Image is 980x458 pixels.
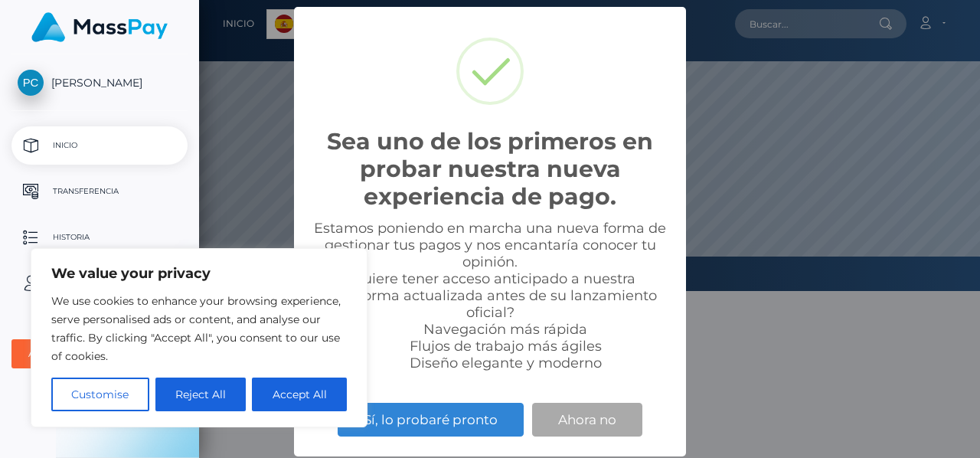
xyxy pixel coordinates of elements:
[18,134,181,157] p: Inicio
[51,378,149,411] button: Customise
[18,226,181,249] p: Historia
[31,248,367,427] div: We value your privacy
[309,220,671,371] div: Estamos poniendo en marcha una nueva forma de gestionar tus pagos y nos encantaría conocer tu opi...
[11,339,188,368] button: Acuerdos de usuario
[18,180,181,203] p: Transferencia
[51,292,347,365] p: We use cookies to enhance your browsing experience, serve personalised ads or content, and analys...
[340,338,671,355] li: Flujos de trabajo más ágiles
[28,348,154,360] div: Acuerdos de usuario
[340,321,671,338] li: Navegación más rápida
[532,403,642,437] button: Ahora no
[155,378,247,411] button: Reject All
[11,76,188,90] span: [PERSON_NAME]
[18,272,181,295] p: Perfil del usuario
[51,264,347,283] p: We value your privacy
[252,378,347,411] button: Accept All
[338,403,524,437] button: Sí, lo probaré pronto
[340,355,671,371] li: Diseño elegante y moderno
[31,12,168,42] img: MassPay
[309,128,671,211] h2: Sea uno de los primeros en probar nuestra nueva experiencia de pago.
